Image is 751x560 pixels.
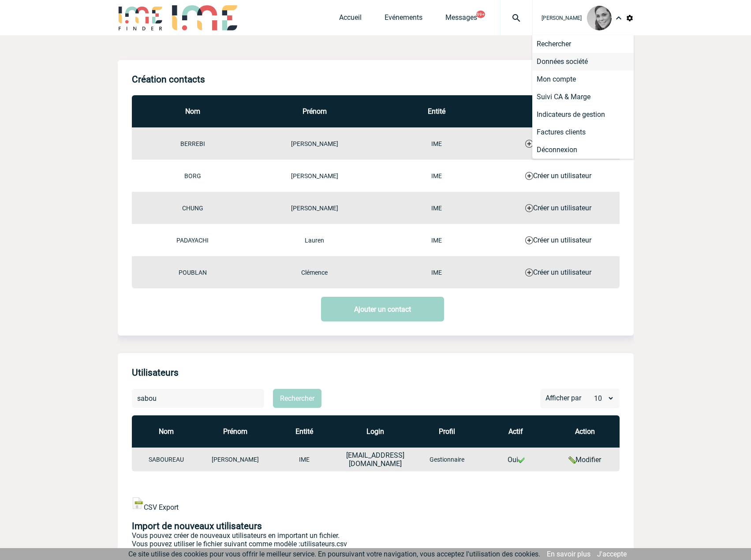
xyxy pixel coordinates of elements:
a: Créer un utilisateur [525,268,591,276]
th: Prénom [254,95,376,127]
td: IME [376,192,498,224]
th: Prénom [201,415,270,448]
a: Créer un utilisateur [525,236,591,244]
button: Rechercher [273,389,321,408]
td: CHUNG [132,192,254,224]
img: Add.png [525,204,533,212]
th: Entité [376,95,498,127]
a: J'accepte [597,550,627,558]
th: Nom [132,415,201,448]
a: Oui [508,455,524,464]
img: IME-Finder [118,5,164,30]
th: Actif [481,415,550,448]
a: En savoir plus [547,550,590,558]
a: Evénements [385,13,422,26]
td: PADAYACHI [132,224,254,256]
td: POUBLAN [132,256,254,288]
a: CSV Export [132,503,179,511]
td: [PERSON_NAME] [254,127,376,160]
span: [PERSON_NAME] [542,15,582,21]
a: Accueil [339,13,362,26]
span: Afficher par [546,394,581,403]
a: Factures clients [532,123,634,141]
td: Lauren [254,224,376,256]
h4: Création contacts [132,74,205,85]
th: Action [550,415,620,448]
td: IME [376,224,498,256]
td: IME [376,256,498,288]
span: Ce site utilise des cookies pour vous offrir le meilleur service. En poursuivant votre navigation... [128,550,540,558]
p: Vous pouvez utiliser le fichier suivant comme modèle : [132,540,620,548]
a: Modifier [568,455,601,464]
th: Entité [270,415,339,448]
a: Suivi CA & Marge [532,88,634,106]
td: [PERSON_NAME] [201,448,270,471]
li: Déconnexion [532,141,634,159]
th: Login [339,415,412,448]
h4: Utilisateurs [132,367,179,378]
img: Export [132,497,144,510]
img: Modifier.png [568,456,575,463]
a: Créer un utilisateur [525,204,591,212]
a: utilisateurs.csv [300,540,347,548]
img: Add.png [525,140,533,148]
a: Créer un utilisateur [525,172,591,180]
span: [EMAIL_ADDRESS][DOMAIN_NAME] [346,451,404,468]
input: Nom, Prénom, Login [132,389,264,408]
h2: Import de nouveaux utilisateurs [132,521,620,531]
td: IME [270,448,339,471]
img: Add.png [525,172,533,180]
img: 94297-0.png [587,6,612,30]
button: 99+ [476,11,485,18]
p: Vous pouvez créer de nouveaux utilisateurs en important un fichier. [132,531,620,540]
th: Profil [412,415,482,448]
td: [PERSON_NAME] [254,160,376,192]
td: BERREBI [132,127,254,160]
a: Indicateurs de gestion [532,106,634,123]
img: active.gif [518,457,524,463]
th: Nom [132,95,254,127]
td: Gestionnaire [412,448,482,471]
a: Mon compte [532,71,634,88]
td: BORG [132,160,254,192]
td: IME [376,127,498,160]
td: Clémence [254,256,376,288]
a: Créer un utilisateur [525,139,591,148]
td: [PERSON_NAME] [254,192,376,224]
td: IME [376,160,498,192]
img: Add.png [525,236,533,244]
img: Add.png [525,269,533,276]
th: Action [497,95,620,127]
a: Ajouter un contact [321,297,444,321]
a: Rechercher [532,35,634,53]
a: Messages [445,13,477,26]
td: SABOUREAU [132,448,201,471]
a: Données société [532,53,634,71]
